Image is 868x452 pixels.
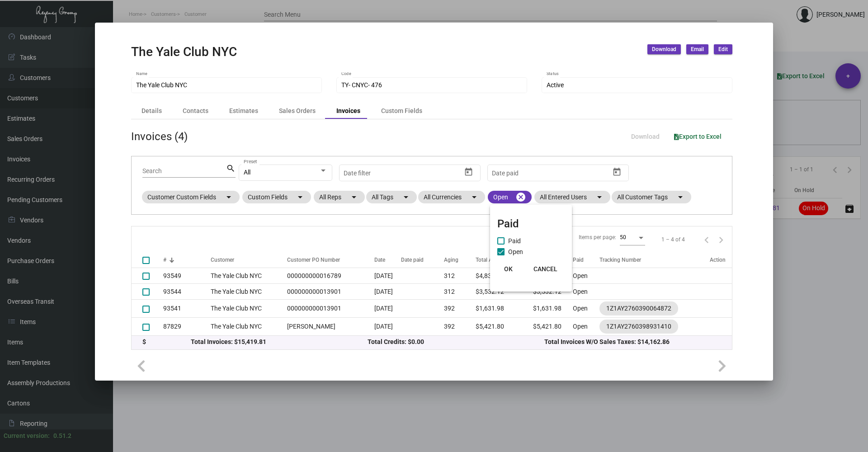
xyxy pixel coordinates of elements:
mat-card-title: Paid [497,216,565,232]
span: Open [508,246,523,257]
button: CANCEL [526,261,565,277]
span: Paid [508,235,521,246]
div: Current version: [4,431,50,441]
div: 0.51.2 [53,431,71,441]
span: CANCEL [533,265,557,273]
button: OK [494,261,523,277]
span: OK [504,265,513,273]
